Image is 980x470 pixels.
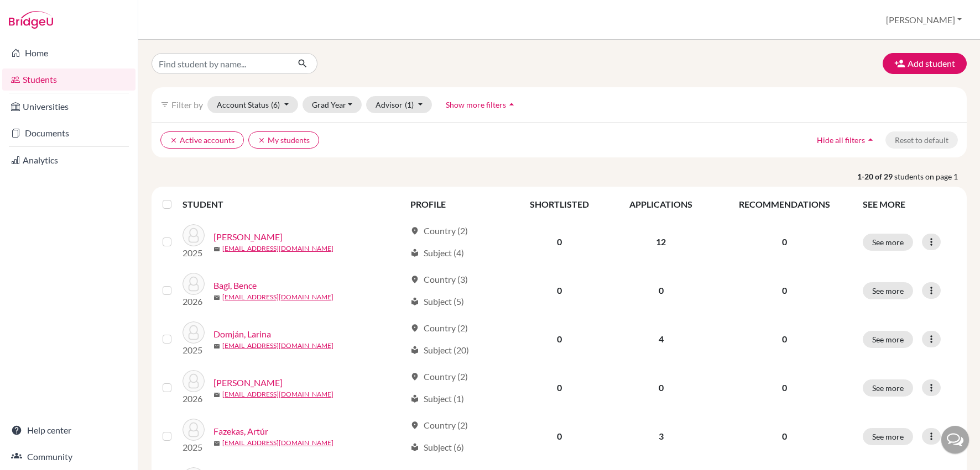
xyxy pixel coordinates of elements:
span: local_library [410,394,419,403]
span: (1) [405,100,414,109]
a: Documents [2,122,135,144]
button: Advisor(1) [366,96,432,113]
button: See more [863,428,913,445]
th: STUDENT [183,191,404,218]
span: mail [213,440,220,447]
p: 2025 [183,246,205,260]
td: 3 [609,412,713,461]
td: 0 [510,218,609,266]
a: Help center [2,419,135,441]
p: 0 [720,284,849,297]
span: location_on [410,275,419,284]
td: 0 [609,363,713,412]
p: 0 [720,235,849,249]
img: Eigler, András [183,370,205,392]
a: Students [2,68,135,91]
img: Domján, Larina [183,321,205,344]
a: [EMAIL_ADDRESS][DOMAIN_NAME] [222,438,333,448]
button: See more [863,379,913,397]
a: Universities [2,96,135,118]
td: 0 [510,266,609,315]
span: mail [213,392,220,398]
p: 2025 [183,344,205,357]
i: arrow_drop_up [865,134,876,145]
div: Country (2) [410,321,468,335]
div: Country (2) [410,370,468,383]
i: arrow_drop_up [506,99,517,110]
i: filter_list [160,100,169,109]
input: Find student by name... [152,53,289,74]
th: SEE MORE [856,191,962,218]
img: Bagi, Bence [183,273,205,295]
a: Analytics [2,149,135,171]
td: 0 [510,363,609,412]
div: Subject (6) [410,441,464,454]
span: location_on [410,226,419,235]
div: Subject (20) [410,344,469,357]
img: Antosz, Lea [183,224,205,246]
p: 0 [720,332,849,346]
button: Grad Year [303,96,362,113]
img: Bridge-U [9,11,53,29]
button: See more [863,331,913,348]
button: clearActive accounts [160,131,244,149]
i: clear [258,136,265,144]
th: APPLICATIONS [609,191,713,218]
a: [EMAIL_ADDRESS][DOMAIN_NAME] [222,292,333,302]
strong: 1-20 of 29 [857,171,894,182]
td: 4 [609,315,713,363]
button: clearMy students [248,131,319,149]
span: (6) [271,100,280,109]
span: Show more filters [446,100,506,109]
button: Reset to default [885,131,958,149]
span: Filter by [171,99,203,110]
button: Hide all filtersarrow_drop_up [807,131,885,149]
button: Add student [883,53,967,74]
a: [PERSON_NAME] [213,376,283,389]
td: 0 [510,412,609,461]
span: local_library [410,297,419,306]
div: Country (2) [410,419,468,432]
span: Hide all filters [817,135,865,145]
i: clear [170,136,178,144]
td: 0 [609,266,713,315]
span: local_library [410,443,419,452]
span: local_library [410,249,419,257]
div: Subject (1) [410,392,464,405]
p: 2026 [183,392,205,405]
span: mail [213,246,220,252]
th: PROFILE [404,191,510,218]
p: 2026 [183,295,205,308]
div: Subject (4) [410,246,464,260]
th: RECOMMENDATIONS [713,191,856,218]
span: location_on [410,372,419,381]
button: Show more filtersarrow_drop_up [436,96,527,113]
a: Domján, Larina [213,328,271,341]
a: [EMAIL_ADDRESS][DOMAIN_NAME] [222,244,333,254]
a: [EMAIL_ADDRESS][DOMAIN_NAME] [222,389,333,399]
div: Country (3) [410,273,468,286]
span: location_on [410,324,419,332]
a: [PERSON_NAME] [213,230,283,244]
td: 0 [510,315,609,363]
span: mail [213,343,220,350]
p: 0 [720,430,849,443]
p: 0 [720,381,849,394]
p: 2025 [183,441,205,454]
button: See more [863,234,913,251]
span: mail [213,294,220,301]
a: [EMAIL_ADDRESS][DOMAIN_NAME] [222,341,333,351]
button: [PERSON_NAME] [881,9,967,30]
button: Account Status(6) [207,96,298,113]
div: Subject (5) [410,295,464,308]
a: Community [2,446,135,468]
td: 12 [609,218,713,266]
a: Bagi, Bence [213,279,257,292]
div: Country (2) [410,224,468,237]
span: location_on [410,421,419,430]
img: Fazekas, Artúr [183,419,205,441]
button: See more [863,282,913,299]
th: SHORTLISTED [510,191,609,218]
span: local_library [410,346,419,355]
a: Home [2,42,135,64]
